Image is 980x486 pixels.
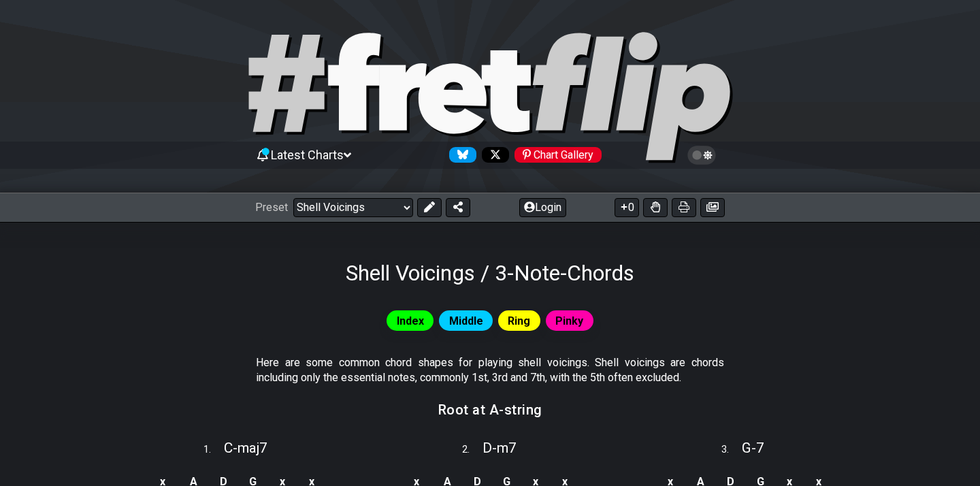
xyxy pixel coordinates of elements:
[643,198,668,217] button: Toggle Dexterity for all fretkits
[446,198,470,217] button: Share Preset
[519,198,566,217] button: Login
[476,147,509,163] a: Follow #fretflip at X
[509,147,602,163] a: #fretflip at Pinterest
[615,198,639,217] button: 0
[514,147,602,163] div: Chart Gallery
[444,147,476,163] a: Follow #fretflip at Bluesky
[700,198,725,217] button: Create image
[417,198,442,217] button: Edit Preset
[742,440,764,456] span: G - 7
[346,260,634,286] h1: Shell Voicings / 3-Note-Chords
[203,442,224,457] span: 1 .
[255,201,288,214] span: Preset
[721,442,742,457] span: 3 .
[508,311,530,331] span: Ring
[438,402,542,417] h3: Root at A-string
[483,440,517,456] span: D - m7
[694,149,710,161] span: Toggle light / dark theme
[256,355,724,386] p: Here are some common chord shapes for playing shell voicings. Shell voicings are chords including...
[271,148,344,162] span: Latest Charts
[672,198,696,217] button: Print
[555,311,583,331] span: Pinky
[449,311,483,331] span: Middle
[462,442,483,457] span: 2 .
[224,440,267,456] span: C - maj7
[397,311,424,331] span: Index
[293,198,413,217] select: Preset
